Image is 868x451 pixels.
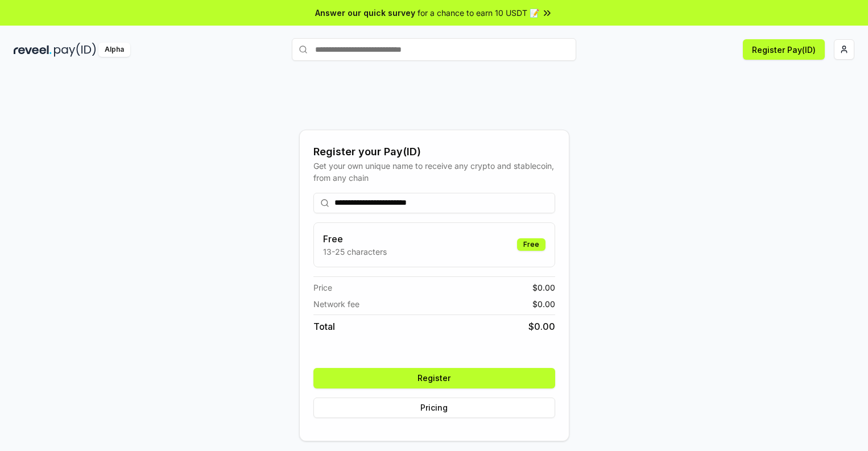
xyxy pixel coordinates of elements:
[528,320,555,333] span: $ 0.00
[313,144,555,160] div: Register your Pay(ID)
[313,160,555,184] div: Get your own unique name to receive any crypto and stablecoin, from any chain
[418,7,539,19] span: for a chance to earn 10 USDT 📝
[532,298,555,310] span: $ 0.00
[313,298,359,310] span: Network fee
[517,238,545,251] div: Free
[532,282,555,293] span: $ 0.00
[323,246,387,258] p: 13-25 characters
[743,39,825,60] button: Register Pay(ID)
[323,232,387,246] h3: Free
[14,43,52,57] img: reveel_dark
[54,43,96,57] img: pay_id
[98,43,130,57] div: Alpha
[315,7,415,19] span: Answer our quick survey
[313,368,555,388] button: Register
[313,398,555,418] button: Pricing
[313,282,332,293] span: Price
[313,320,335,333] span: Total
